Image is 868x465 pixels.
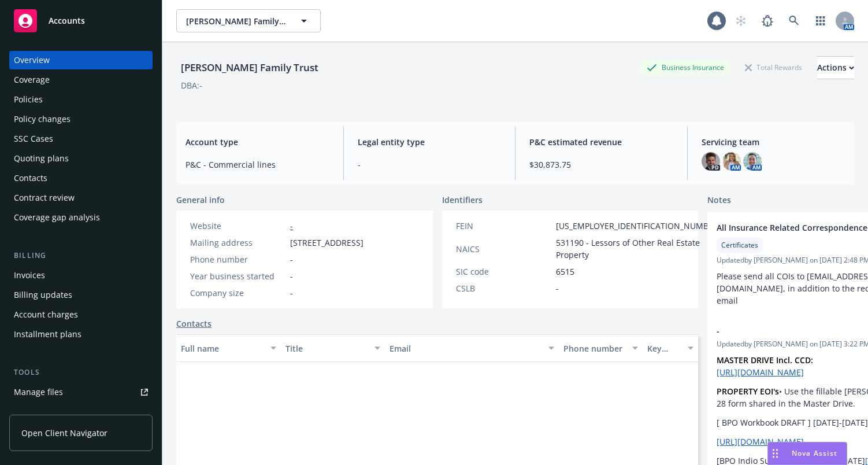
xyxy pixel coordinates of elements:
div: SIC code [456,265,551,278]
a: SSC Cases [9,130,153,148]
a: Billing updates [9,286,153,304]
button: Title [281,334,385,362]
div: Quoting plans [14,149,69,168]
button: Phone number [559,334,642,362]
span: Notes [707,194,731,208]
a: Installment plans [9,325,153,344]
span: Nova Assist [792,448,837,458]
div: DBA: - [181,79,202,91]
div: Total Rewards [739,60,808,75]
a: Search [782,9,806,32]
div: Coverage gap analysis [14,208,100,227]
img: photo [743,152,762,171]
span: $30,873.75 [529,158,673,171]
div: Full name [181,342,264,355]
a: Switch app [809,9,832,32]
div: Title [285,342,368,355]
button: Email [385,334,559,362]
span: - [290,253,293,265]
div: [PERSON_NAME] Family Trust [176,60,323,75]
a: Coverage [9,71,153,89]
span: - [556,282,559,294]
span: P&C - Commercial lines [186,158,329,171]
strong: PROPERTY EOI's [717,386,779,397]
span: Certificates [721,240,758,250]
span: - [358,158,502,171]
span: [STREET_ADDRESS] [290,237,363,249]
button: Actions [817,56,854,79]
div: Manage files [14,383,63,401]
div: Mailing address [190,237,285,249]
div: Website [190,220,285,232]
a: Quoting plans [9,149,153,168]
div: Tools [9,367,153,378]
span: Servicing team [702,136,845,148]
div: Key contact [647,342,681,355]
a: Contacts [176,318,212,330]
a: Policy changes [9,110,153,128]
a: [URL][DOMAIN_NAME] [717,436,804,447]
div: Coverage [14,71,50,89]
div: Year business started [190,270,285,282]
span: Legal entity type [358,136,502,148]
a: Start snowing [729,9,752,32]
a: Contract review [9,189,153,207]
div: Account charges [14,305,78,324]
span: General info [176,194,225,206]
span: - [290,287,293,299]
span: 6515 [556,265,574,278]
div: Email [390,342,541,355]
div: Manage exposures [14,403,87,421]
img: photo [722,152,741,171]
div: Billing [9,250,153,261]
strong: MASTER DRIVE Incl. CCD: [717,355,813,366]
div: Actions [817,57,854,79]
span: P&C estimated revenue [529,136,673,148]
span: Identifiers [442,194,483,206]
button: [PERSON_NAME] Family Trust [176,9,321,32]
div: SSC Cases [14,130,53,148]
div: Installment plans [14,325,81,344]
span: 531190 - Lessors of Other Real Estate Property [556,237,721,261]
a: Coverage gap analysis [9,208,153,227]
div: NAICS [456,243,551,255]
div: Phone number [563,342,625,355]
button: Full name [176,334,281,362]
div: Overview [14,51,50,69]
a: Contacts [9,169,153,187]
a: Manage files [9,383,153,401]
a: Invoices [9,266,153,285]
a: Report a Bug [756,9,779,32]
a: Account charges [9,305,153,324]
div: Phone number [190,253,285,265]
div: Policies [14,90,43,109]
div: Invoices [14,266,45,285]
a: [URL][DOMAIN_NAME] [717,367,804,378]
img: photo [702,152,720,171]
div: Business Insurance [641,60,730,75]
div: Billing updates [14,286,72,304]
a: Policies [9,90,153,109]
a: Manage exposures [9,403,153,421]
span: Accounts [49,16,85,25]
button: Nova Assist [767,442,847,465]
span: Open Client Navigator [21,427,107,439]
span: [US_EMPLOYER_IDENTIFICATION_NUMBER] [556,220,721,232]
a: - [290,220,293,231]
div: Drag to move [768,442,782,464]
div: FEIN [456,220,551,232]
a: Overview [9,51,153,69]
button: Key contact [643,334,698,362]
div: Contacts [14,169,47,187]
span: Account type [186,136,329,148]
div: Policy changes [14,110,71,128]
span: [PERSON_NAME] Family Trust [186,15,286,27]
div: CSLB [456,282,551,294]
div: Company size [190,287,285,299]
div: Contract review [14,189,75,207]
a: Accounts [9,5,153,37]
span: - [290,270,293,282]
